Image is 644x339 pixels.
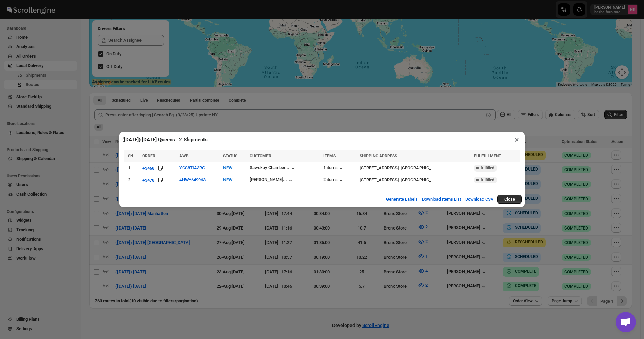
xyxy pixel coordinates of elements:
[142,165,154,172] button: #3468
[142,178,154,183] div: #3478
[223,154,237,158] span: STATUS
[223,165,232,171] span: NEW
[250,165,296,172] button: Sawekay Chamber...
[323,177,344,184] button: 2 items
[461,193,497,206] button: Download CSV
[382,193,422,206] button: Generate Labels
[360,177,399,183] div: [STREET_ADDRESS]
[323,154,336,158] span: ITEMS
[497,195,522,204] button: Close
[616,312,636,332] a: Open chat
[179,177,206,182] button: 4HWY649963
[401,165,434,172] div: [GEOGRAPHIC_DATA]
[250,177,287,182] div: [PERSON_NAME]...
[360,177,470,183] div: |
[250,177,294,184] button: [PERSON_NAME]...
[481,165,494,171] span: fulfilled
[360,154,397,158] span: SHIPPING ADDRESS
[124,174,140,186] td: 2
[360,165,470,172] div: |
[142,166,154,171] div: #3468
[474,154,501,158] span: FULFILLMENT
[401,177,434,183] div: [GEOGRAPHIC_DATA]
[512,135,522,144] button: ×
[128,154,133,158] span: SN
[250,165,289,170] div: Sawekay Chamber...
[418,193,465,206] button: Download Items List
[179,154,189,158] span: AWB
[122,136,208,143] h2: ([DATE]) [DATE] Queens | 2 Shipments
[250,154,271,158] span: CUSTOMER
[360,165,399,172] div: [STREET_ADDRESS]
[142,177,154,183] button: #3478
[142,154,155,158] span: ORDER
[323,165,344,172] button: 1 items
[179,165,205,171] button: YCS8TIA3RG
[223,177,232,182] span: NEW
[124,162,140,174] td: 1
[481,177,494,183] span: fulfilled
